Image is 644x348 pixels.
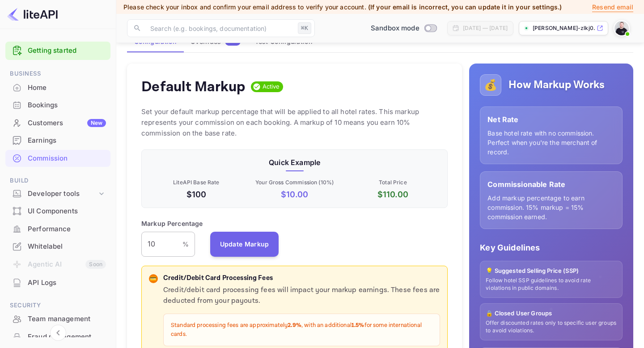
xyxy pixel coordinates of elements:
[5,238,110,255] a: Whitelabel
[592,2,633,12] p: Resend email
[486,319,617,335] p: Offer discounted rates only to specific user groups to avoid violations.
[5,310,110,328] div: Team management
[5,150,110,167] div: Commission
[5,301,110,310] span: Security
[28,153,106,164] div: Commission
[484,77,497,93] p: 💰
[5,221,110,237] a: Performance
[486,267,617,276] p: 💡 Suggested Selling Price (SSP)
[463,24,508,32] div: [DATE] — [DATE]
[210,232,279,257] button: Update Markup
[28,189,97,199] div: Developer tools
[480,242,623,254] p: Key Guidelines
[123,3,366,11] span: Please check your inbox and confirm your email address to verify your account.
[5,176,110,186] span: Build
[28,136,106,146] div: Earnings
[508,78,605,92] h5: How Markup Works
[141,219,203,228] p: Markup Percentage
[352,322,364,329] strong: 1.5%
[5,79,110,96] a: Home
[141,106,448,139] p: Set your default markup percentage that will be applied to all hotel rates. This markup represent...
[486,309,617,318] p: 🔒 Closed User Groups
[5,115,110,131] a: CustomersNew
[145,19,294,37] input: Search (e.g. bookings, documentation)
[149,157,440,168] p: Quick Example
[5,274,110,292] div: API Logs
[149,188,244,200] p: $100
[288,322,301,329] strong: 2.9%
[487,179,615,190] p: Commissionable Rate
[182,239,189,249] p: %
[163,285,440,306] p: Credit/debit card processing fees will impact your markup earnings. These fees are deducted from ...
[5,186,110,202] div: Developer tools
[150,275,157,283] p: 💳
[149,178,244,187] p: LiteAPI Base Rate
[5,221,110,238] div: Performance
[163,273,440,284] p: Credit/Debit Card Processing Fees
[533,24,595,32] p: [PERSON_NAME]-zlkj0....
[5,42,110,60] div: Getting started
[5,115,110,132] div: CustomersNew
[28,206,106,216] div: UI Components
[371,23,419,34] span: Sandbox mode
[298,22,311,34] div: ⌘K
[346,178,441,187] p: Total Price
[247,188,342,200] p: $ 10.00
[5,274,110,291] a: API Logs
[87,119,106,127] div: New
[28,332,106,342] div: Fraud management
[28,224,106,234] div: Performance
[5,328,110,345] a: Fraud management
[5,203,110,219] a: UI Components
[486,277,617,292] p: Follow hotel SSP guidelines to avoid rate violations in public domains.
[487,114,615,125] p: Net Rate
[5,238,110,255] div: Whitelabel
[487,193,615,221] p: Add markup percentage to earn commission. 15% markup = 15% commission earned.
[367,23,440,34] div: Switch to Production mode
[50,325,66,341] button: Collapse navigation
[259,82,284,91] span: Active
[5,97,110,114] div: Bookings
[7,7,58,21] img: LiteAPI logo
[28,83,106,93] div: Home
[5,203,110,220] div: UI Components
[5,150,110,166] a: Commission
[247,178,342,187] p: Your Gross Commission ( 10 %)
[141,232,182,257] input: 0
[28,118,106,128] div: Customers
[368,3,562,11] span: (If your email is incorrect, you can update it in your settings.)
[28,242,106,252] div: Whitelabel
[5,328,110,346] div: Fraud management
[5,310,110,327] a: Team management
[28,100,106,110] div: Bookings
[5,132,110,149] a: Earnings
[614,21,629,35] img: Spencer Toogood
[5,132,110,149] div: Earnings
[171,321,432,339] p: Standard processing fees are approximately , with an additional for some international cards.
[346,188,441,200] p: $ 110.00
[28,46,106,56] a: Getting started
[141,78,246,96] h4: Default Markup
[5,97,110,113] a: Bookings
[5,79,110,97] div: Home
[487,128,615,157] p: Base hotel rate with no commission. Perfect when you're the merchant of record.
[5,69,110,79] span: Business
[28,278,106,288] div: API Logs
[28,314,106,324] div: Team management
